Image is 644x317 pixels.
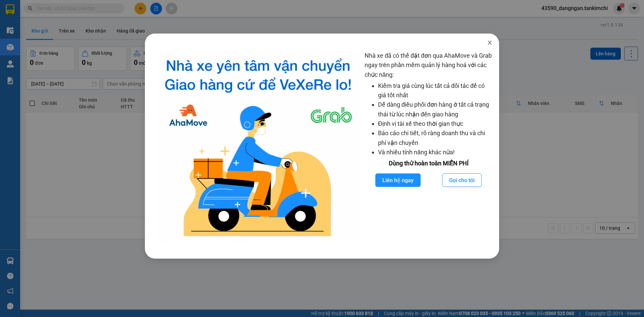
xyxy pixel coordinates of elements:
[449,176,475,184] span: Gọi cho tôi
[378,100,492,119] li: Dễ dàng điều phối đơn hàng ở tất cả trạng thái từ lúc nhận đến giao hàng
[378,128,492,148] li: Báo cáo chi tiết, rõ ràng doanh thu và chi phí vận chuyển
[375,173,421,187] button: Liên hệ ngay
[487,40,492,45] span: close
[365,51,492,242] div: Nhà xe đã có thể đặt đơn qua AhaMove và Grab ngay trên phần mềm quản lý hàng hoá với các chức năng:
[378,119,492,128] li: Định vị tài xế theo thời gian thực
[157,51,359,242] img: logo
[365,159,492,168] div: Dùng thử hoàn toàn MIỄN PHÍ
[378,81,492,100] li: Kiểm tra giá cùng lúc tất cả đối tác để có giá tốt nhất
[480,34,499,52] button: Close
[378,148,492,157] li: Và nhiều tính năng khác nữa!
[442,173,482,187] button: Gọi cho tôi
[382,176,414,184] span: Liên hệ ngay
